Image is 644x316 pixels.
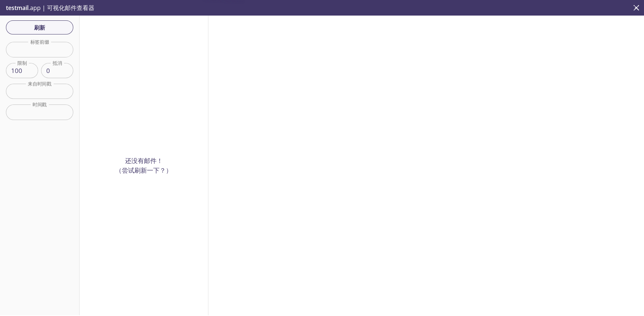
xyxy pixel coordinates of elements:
button: 刷新 [6,20,73,34]
font: 还没有邮件！ [125,156,163,165]
font: 刷新 [34,24,45,31]
font: .app | 可视化邮件查看器 [28,4,94,12]
font: （尝试刷新一下？） [115,166,172,174]
font: testmail [6,4,28,12]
